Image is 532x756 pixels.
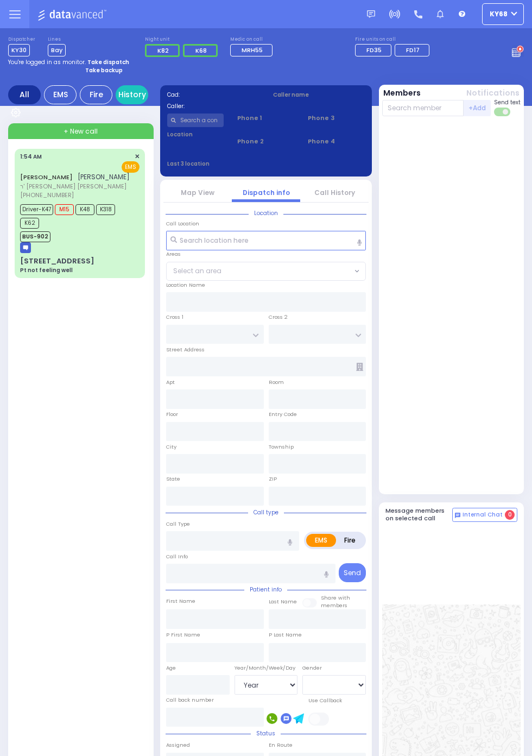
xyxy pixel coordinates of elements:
[87,58,129,66] strong: Take dispatch
[167,160,267,168] label: Last 3 location
[269,443,294,451] label: Township
[269,741,293,749] label: En Route
[244,585,287,594] span: Patient info
[455,513,460,518] img: comment-alt.png
[135,152,140,161] span: ✕
[166,379,175,386] label: Apt
[237,137,294,146] span: Phone 2
[314,188,355,197] a: Call History
[166,631,200,639] label: P First Name
[490,9,508,19] span: ky68
[166,443,176,451] label: City
[321,594,350,601] small: Share with
[251,729,281,738] span: Status
[20,218,39,229] span: K62
[20,204,53,215] span: Driver-K47
[167,130,224,138] label: Location
[20,191,74,199] span: [PHONE_NUMBER]
[166,220,199,228] label: Call Location
[55,204,74,215] span: M15
[335,534,364,547] label: Fire
[339,563,366,582] button: Send
[167,91,259,99] label: Cad:
[321,602,347,609] span: members
[269,598,297,606] label: Last Name
[166,741,190,749] label: Assigned
[230,36,276,43] label: Medic on call
[385,507,453,521] h5: Message members on selected call
[242,46,263,54] span: MRH55
[20,173,73,181] a: [PERSON_NAME]
[366,46,382,54] span: FD35
[463,511,503,519] span: Internal Chat
[96,204,115,215] span: K318
[166,281,205,289] label: Location Name
[116,85,148,104] a: History
[8,85,41,104] div: All
[166,313,183,321] label: Cross 1
[237,114,294,123] span: Phone 1
[20,266,73,274] div: Pt not feeling well
[166,475,180,483] label: State
[308,137,365,146] span: Phone 4
[181,188,214,197] a: Map View
[64,127,98,136] span: + New call
[235,664,298,672] div: Year/Month/Week/Day
[44,85,77,104] div: EMS
[269,475,277,483] label: ZIP
[302,664,322,672] label: Gender
[269,313,288,321] label: Cross 2
[269,379,284,386] label: Room
[195,46,207,55] span: K68
[166,664,176,672] label: Age
[355,36,433,43] label: Fire units on call
[166,231,366,250] input: Search location here
[243,188,290,197] a: Dispatch info
[466,87,520,99] button: Notifications
[482,3,524,25] button: ky68
[383,87,421,99] button: Members
[166,411,178,418] label: Floor
[505,510,515,520] span: 0
[37,8,110,21] img: Logo
[173,266,221,276] span: Select an area
[356,363,363,371] span: Other building occupants
[48,36,66,43] label: Lines
[20,231,50,242] span: BUS-902
[269,411,297,418] label: Entry Code
[166,597,195,605] label: First Name
[452,508,517,522] button: Internal Chat 0
[406,46,420,54] span: FD17
[249,209,283,217] span: Location
[122,161,140,173] span: EMS
[145,36,221,43] label: Night unit
[85,66,123,74] strong: Take backup
[273,91,365,99] label: Caller name
[75,204,94,215] span: K48
[166,696,214,704] label: Call back number
[78,172,130,181] span: [PERSON_NAME]
[166,553,188,560] label: Call Info
[166,250,181,258] label: Areas
[8,58,86,66] span: You're logged in as monitor.
[248,508,284,516] span: Call type
[269,631,302,639] label: P Last Name
[20,242,31,253] img: message-box.svg
[367,10,375,18] img: message.svg
[382,100,464,116] input: Search member
[8,44,30,56] span: KY30
[20,256,94,267] div: [STREET_ADDRESS]
[167,114,224,127] input: Search a contact
[166,520,190,528] label: Call Type
[494,98,521,106] span: Send text
[48,44,66,56] span: Bay
[8,36,35,43] label: Dispatcher
[308,697,342,704] label: Use Callback
[308,114,365,123] span: Phone 3
[20,153,42,161] span: 1:54 AM
[167,102,259,110] label: Caller:
[80,85,112,104] div: Fire
[166,346,205,354] label: Street Address
[494,106,511,117] label: Turn off text
[20,182,130,191] span: ר' [PERSON_NAME] [PERSON_NAME]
